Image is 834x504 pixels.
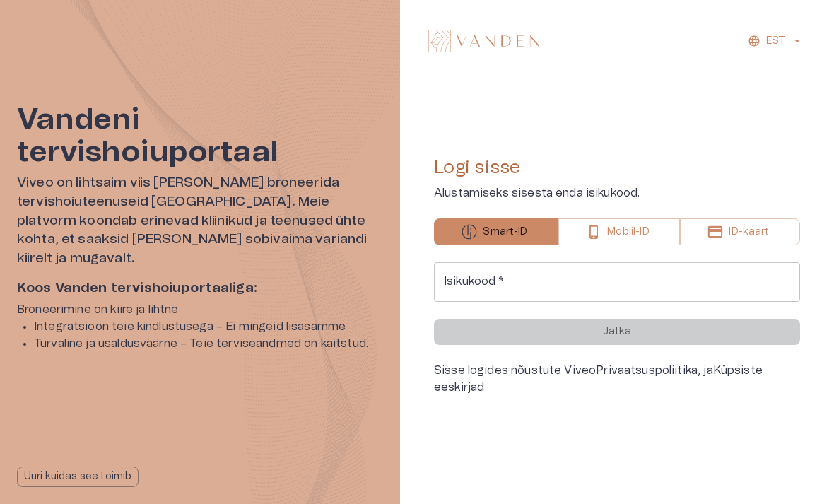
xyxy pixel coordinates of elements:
p: Alustamiseks sisesta enda isikukood. [434,184,800,201]
button: ID-kaart [680,218,800,245]
p: Mobiil-ID [607,225,649,240]
a: Privaatsuspoliitika [596,365,698,376]
iframe: Help widget launcher [724,440,834,479]
button: Uuri kuidas see toimib [17,467,139,487]
p: EST [766,34,785,49]
h4: Logi sisse [434,156,800,179]
p: Uuri kuidas see toimib [24,469,131,484]
p: ID-kaart [729,225,769,240]
img: Vanden logo [428,30,539,52]
button: Smart-ID [434,218,558,245]
div: Sisse logides nõustute Viveo , ja [434,362,800,396]
button: Mobiil-ID [558,218,680,245]
p: Smart-ID [483,225,527,240]
button: EST [746,31,806,52]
